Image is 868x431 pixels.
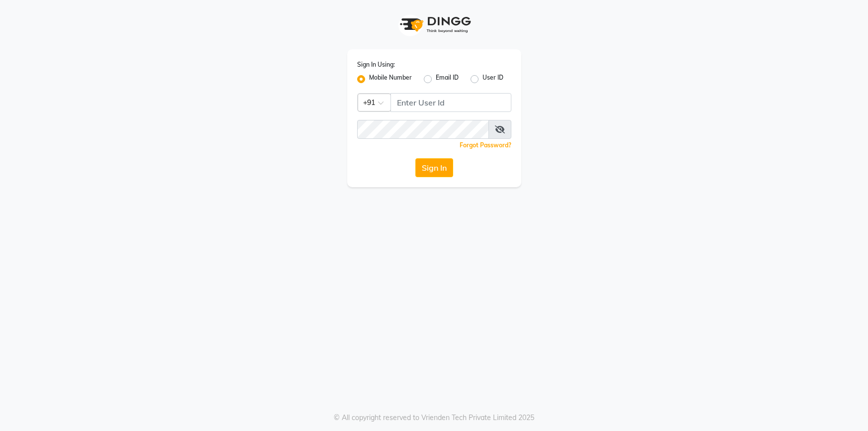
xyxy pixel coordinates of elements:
[394,10,474,39] img: logo1.svg
[390,93,511,112] input: Username
[460,141,511,149] a: Forgot Password?
[357,60,395,69] label: Sign In Using:
[415,158,453,177] button: Sign In
[357,120,489,139] input: Username
[482,73,503,85] label: User ID
[369,73,412,85] label: Mobile Number
[436,73,459,85] label: Email ID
